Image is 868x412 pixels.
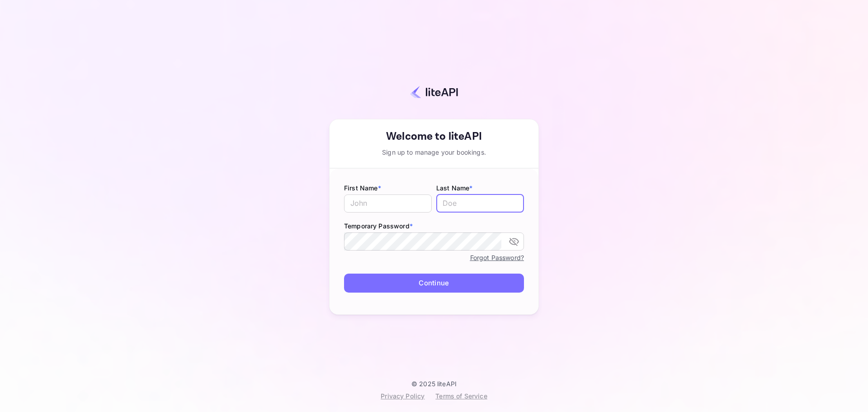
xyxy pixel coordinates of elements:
[344,183,432,193] label: First Name
[330,128,538,145] div: Welcome to liteAPI
[330,147,538,157] div: Sign up to manage your bookings.
[344,194,432,213] input: John
[436,194,524,213] input: Doe
[344,221,524,231] label: Temporary Password
[411,380,457,388] p: © 2025 liteAPI
[470,252,524,263] a: Forgot Password?
[436,183,524,193] label: Last Name
[505,232,523,251] button: toggle password visibility
[410,85,458,99] img: liteapi
[435,391,487,401] div: Terms of Service
[344,274,524,293] button: Continue
[470,254,524,261] a: Forgot Password?
[381,391,425,401] div: Privacy Policy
